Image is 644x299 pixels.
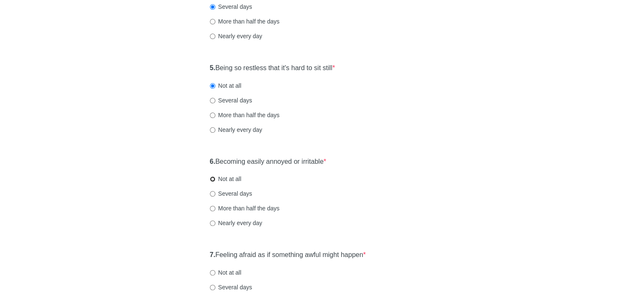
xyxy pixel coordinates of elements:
label: Several days [210,96,252,105]
label: Several days [210,189,252,198]
input: More than half the days [210,19,215,24]
input: Not at all [210,83,215,89]
input: Several days [210,4,215,10]
strong: 6. [210,158,215,165]
label: More than half the days [210,204,280,212]
input: Nearly every day [210,220,215,226]
label: Not at all [210,175,241,183]
label: Several days [210,3,252,11]
label: Not at all [210,268,241,277]
label: Feeling afraid as if something awful might happen [210,250,366,260]
label: Nearly every day [210,219,262,227]
input: Nearly every day [210,34,215,39]
strong: 7. [210,251,215,258]
label: More than half the days [210,17,280,26]
input: More than half the days [210,206,215,211]
input: Nearly every day [210,127,215,133]
input: Not at all [210,270,215,275]
input: Several days [210,285,215,290]
input: Not at all [210,176,215,182]
label: Nearly every day [210,32,262,40]
label: Becoming easily annoyed or irritable [210,157,327,167]
input: More than half the days [210,113,215,118]
label: More than half the days [210,111,280,119]
label: Not at all [210,81,241,90]
strong: 5. [210,64,215,71]
input: Several days [210,191,215,197]
input: Several days [210,98,215,103]
label: Several days [210,283,252,291]
label: Nearly every day [210,126,262,134]
label: Being so restless that it's hard to sit still [210,63,335,73]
